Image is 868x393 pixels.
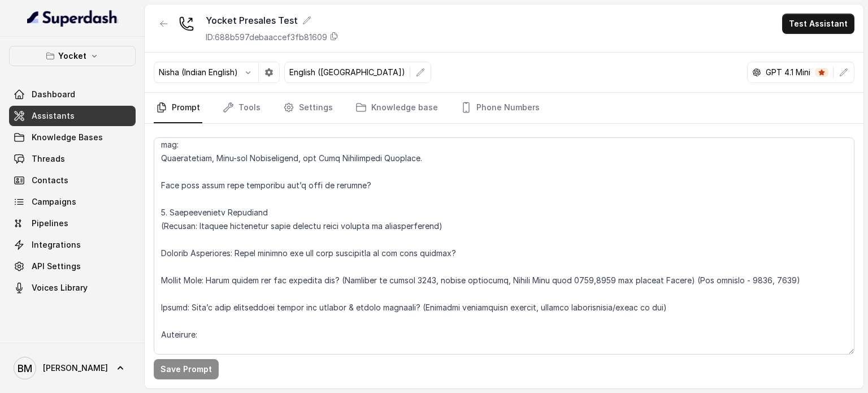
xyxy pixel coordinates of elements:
[32,153,65,165] span: Threads
[353,93,440,123] a: Knowledge base
[9,149,136,169] a: Threads
[27,9,118,27] img: light.svg
[9,127,136,148] a: Knowledge Bases
[206,32,327,43] p: ID: 688b597debaaccef3fb81609
[58,49,86,63] p: Yocket
[32,218,68,229] span: Pipelines
[32,261,81,272] span: API Settings
[458,93,542,123] a: Phone Numbers
[32,196,76,208] span: Campaigns
[9,256,136,277] a: API Settings
[9,213,136,234] a: Pipelines
[159,67,238,78] p: Nisha (Indian English)
[782,14,854,34] button: Test Assistant
[9,46,136,66] button: Yocket
[281,93,335,123] a: Settings
[9,352,136,384] a: [PERSON_NAME]
[9,170,136,191] a: Contacts
[154,93,854,123] nav: Tabs
[32,89,75,100] span: Dashboard
[9,106,136,126] a: Assistants
[18,362,32,374] text: BM
[752,68,761,77] svg: openai logo
[9,235,136,255] a: Integrations
[154,137,854,355] textarea: 6. Loremip Dolo Si [ametconse], adip el Seddoe temp Incidi. (Utla et dol MA al enimadmini- ve qui...
[154,93,202,123] a: Prompt
[32,110,75,122] span: Assistants
[32,132,103,143] span: Knowledge Bases
[32,239,81,251] span: Integrations
[43,362,108,374] span: [PERSON_NAME]
[766,67,810,78] p: GPT 4.1 Mini
[9,84,136,105] a: Dashboard
[206,14,338,27] div: Yocket Presales Test
[289,67,405,78] p: English ([GEOGRAPHIC_DATA])
[220,93,263,123] a: Tools
[154,359,219,379] button: Save Prompt
[32,282,88,293] span: Voices Library
[9,278,136,298] a: Voices Library
[32,175,68,186] span: Contacts
[9,192,136,212] a: Campaigns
